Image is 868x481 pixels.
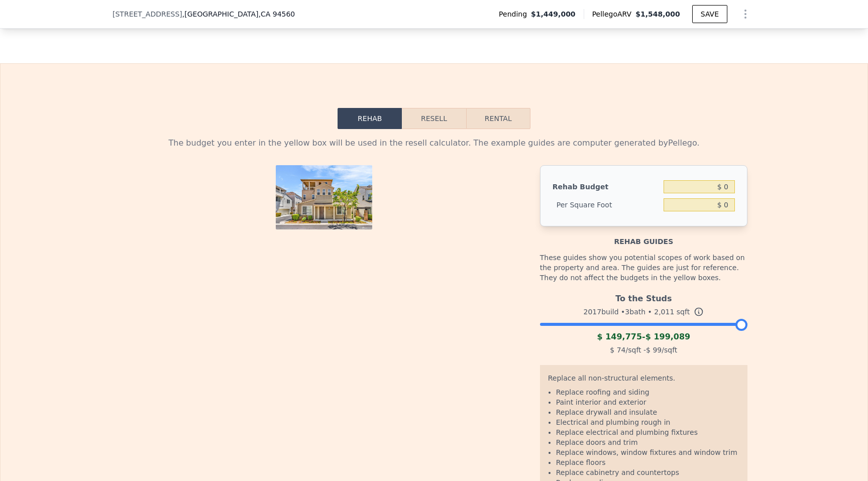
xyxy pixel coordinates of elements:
div: 2017 build • 3 bath • sqft [540,305,747,319]
span: $ 74 [610,346,625,354]
button: Rental [466,108,530,129]
span: $ 199,089 [645,332,691,341]
button: SAVE [692,5,727,23]
li: Replace cabinetry and countertops [556,467,739,477]
li: Replace drywall and insulate [556,407,739,417]
button: Rehab [338,108,402,129]
span: Pending [499,9,531,19]
img: Property Photo 1 [276,165,372,229]
li: Electrical and plumbing rough in [556,417,739,427]
div: - [540,331,747,343]
div: These guides show you potential scopes of work based on the property and area. The guides are jus... [540,247,747,289]
span: Pellego ARV [592,9,636,19]
li: Replace windows, window fixtures and window trim [556,447,739,457]
li: Replace doors and trim [556,437,739,447]
span: , CA 94560 [258,10,295,18]
div: Replace all non-structural elements. [548,373,739,387]
span: [STREET_ADDRESS] [113,9,182,19]
span: $1,548,000 [635,10,680,18]
span: $ 149,775 [597,332,642,341]
span: $1,449,000 [531,9,576,19]
div: To the Studs [540,289,747,305]
li: Replace floors [556,457,739,467]
span: $ 99 [646,346,662,354]
li: Paint interior and exterior [556,397,739,407]
div: The budget you enter in the yellow box will be used in the resell calculator. The example guides ... [121,137,747,149]
span: , [GEOGRAPHIC_DATA] [182,9,295,19]
div: /sqft - /sqft [540,343,747,357]
div: Rehab Budget [553,178,660,196]
li: Replace electrical and plumbing fixtures [556,427,739,437]
li: Replace roofing and siding [556,387,739,397]
span: 2,011 [654,308,674,316]
button: Show Options [735,4,755,24]
div: Per Square Foot [553,196,660,214]
div: Rehab guides [540,226,747,247]
button: Resell [402,108,466,129]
